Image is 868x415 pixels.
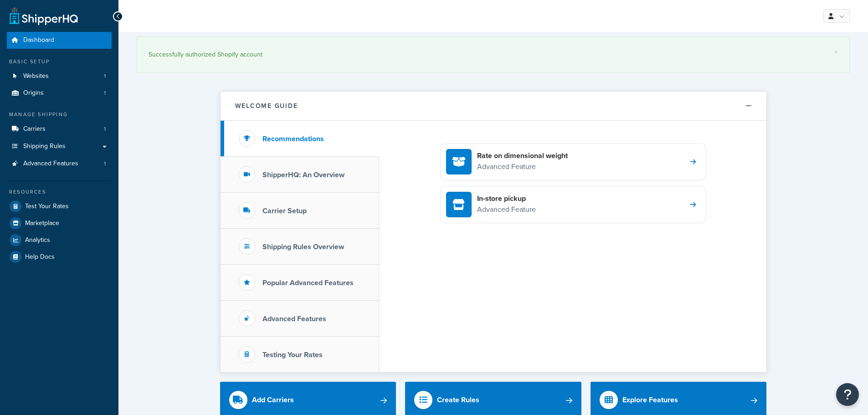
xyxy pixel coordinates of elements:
div: Basic Setup [7,58,112,66]
p: Advanced Feature [477,204,536,215]
a: Carriers1 [7,121,112,138]
li: Carriers [7,121,112,138]
h3: ShipperHQ: An Overview [262,171,344,179]
h3: Testing Your Rates [262,351,323,359]
h3: Popular Advanced Features [262,279,354,287]
span: Origins [23,89,44,97]
h4: Rate on dimensional weight [477,151,568,161]
span: 1 [104,160,106,168]
span: Dashboard [23,36,54,44]
a: × [834,48,838,56]
span: Analytics [25,236,50,244]
a: Websites1 [7,68,112,85]
div: Manage Shipping [7,111,112,118]
div: Explore Features [622,394,678,406]
h3: Shipping Rules Overview [262,243,344,251]
h4: In-store pickup [477,194,536,204]
span: Marketplace [25,220,59,227]
p: Advanced Feature [477,161,568,173]
a: Shipping Rules [7,138,112,155]
h3: Recommendations [262,135,324,143]
a: Dashboard [7,32,112,49]
button: Welcome Guide [221,92,766,121]
div: Create Rules [437,394,479,406]
h3: Advanced Features [262,315,326,323]
li: Websites [7,68,112,85]
span: Help Docs [25,253,55,261]
div: Resources [7,188,112,196]
span: Advanced Features [23,160,78,168]
button: Open Resource Center [836,383,859,406]
h2: Welcome Guide [235,102,298,109]
a: Test Your Rates [7,198,112,215]
span: 1 [104,89,106,97]
div: Add Carriers [252,394,294,406]
a: Marketplace [7,215,112,231]
a: Help Docs [7,249,112,265]
div: Successfully authorized Shopify account [149,48,838,61]
a: Advanced Features1 [7,155,112,172]
a: Analytics [7,232,112,248]
span: Test Your Rates [25,203,69,210]
span: 1 [104,72,106,80]
a: Origins1 [7,85,112,102]
span: Websites [23,72,49,80]
span: 1 [104,125,106,133]
span: Carriers [23,125,46,133]
li: Origins [7,85,112,102]
li: Advanced Features [7,155,112,172]
h3: Carrier Setup [262,207,307,215]
span: Shipping Rules [23,143,66,150]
